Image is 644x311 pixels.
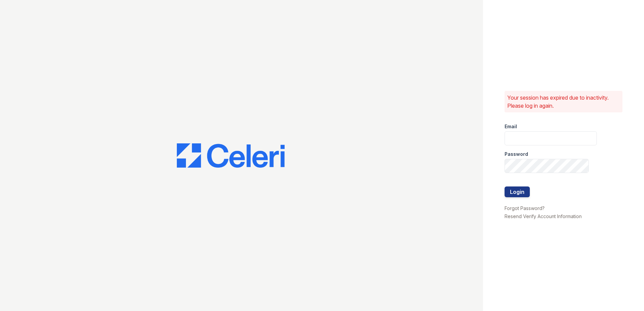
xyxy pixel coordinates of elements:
[507,94,620,110] p: Your session has expired due to inactivity. Please log in again.
[505,205,545,211] a: Forgot Password?
[505,186,530,197] button: Login
[177,143,285,168] img: CE_Logo_Blue-a8612792a0a2168367f1c8372b55b34899dd931a85d93a1a3d3e32e68fde9ad4.png
[505,213,582,219] a: Resend Verify Account Information
[505,123,517,130] label: Email
[505,151,528,158] label: Password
